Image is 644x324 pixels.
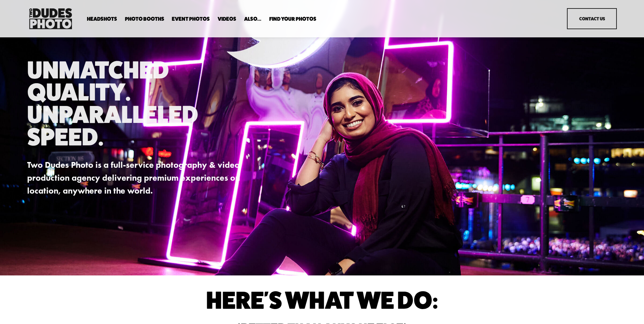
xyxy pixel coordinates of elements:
[244,16,261,22] a: folder dropdown
[87,16,117,22] span: Headshots
[269,16,316,22] span: Find Your Photos
[87,16,117,22] a: folder dropdown
[27,160,242,196] strong: Two Dudes Photo is a full-service photography & video production agency delivering premium experi...
[567,8,617,29] a: Contact Us
[125,16,164,22] span: Photo Booths
[244,16,261,22] span: Also...
[27,59,246,148] h1: Unmatched Quality. Unparalleled Speed.
[101,289,543,311] h1: Here's What We do:
[27,6,74,31] img: Two Dudes Photo | Headshots, Portraits &amp; Photo Booths
[125,16,164,22] a: folder dropdown
[172,16,210,22] a: Event Photos
[218,16,236,22] a: Videos
[269,16,316,22] a: folder dropdown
